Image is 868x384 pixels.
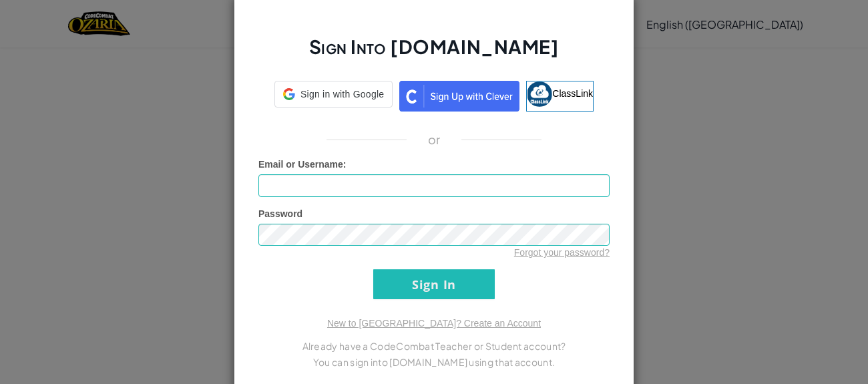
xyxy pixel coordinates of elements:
[258,338,610,354] p: Already have a CodeCombat Teacher or Student account?
[274,81,393,112] a: Sign in with Google
[258,208,302,219] span: Password
[527,81,552,107] img: classlink-logo-small.png
[258,34,610,73] h2: Sign Into [DOMAIN_NAME]
[399,81,519,112] img: clever_sso_button@2x.png
[552,87,593,98] span: ClassLink
[373,269,495,299] input: Sign In
[327,318,541,329] a: New to [GEOGRAPHIC_DATA]? Create an Account
[514,247,610,258] a: Forgot your password?
[258,354,610,370] p: You can sign into [DOMAIN_NAME] using that account.
[428,132,441,148] p: or
[258,158,347,171] label: :
[274,81,393,108] div: Sign in with Google
[300,87,384,101] span: Sign in with Google
[258,159,343,170] span: Email or Username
